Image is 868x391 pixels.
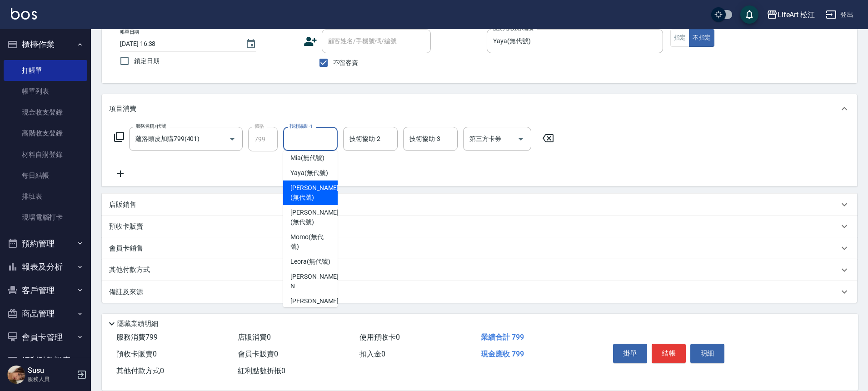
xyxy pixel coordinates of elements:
span: Yaya (無代號) [290,168,328,178]
button: 不指定 [689,29,714,47]
p: 預收卡販賣 [109,222,143,231]
button: 商品管理 [4,302,87,326]
p: 會員卡銷售 [109,244,143,253]
span: 扣入金 0 [359,350,385,358]
span: 店販消費 0 [238,333,271,341]
button: save [740,5,758,24]
a: 帳單列表 [4,81,87,102]
div: 店販銷售 [102,194,857,216]
a: 現場電腦打卡 [4,207,87,228]
img: Person [7,366,25,384]
label: 帳單日期 [120,29,139,35]
span: Mia (無代號) [290,153,324,163]
div: 備註及來源 [102,281,857,303]
button: 明細 [690,344,724,363]
div: 會員卡銷售 [102,237,857,259]
p: 隱藏業績明細 [117,319,158,329]
p: 項目消費 [109,104,136,114]
div: 其他付款方式 [102,259,857,281]
span: [PERSON_NAME] -N [290,272,340,291]
a: 高階收支登錄 [4,123,87,144]
button: 結帳 [652,344,686,363]
button: 掛單 [613,344,647,363]
div: 預收卡販賣 [102,216,857,237]
span: Momo (無代號) [290,232,330,251]
input: YYYY/MM/DD hh:mm [120,36,236,51]
span: 不留客資 [333,58,359,68]
span: Leora (無代號) [290,257,330,266]
button: 報表及分析 [4,255,87,279]
button: 預約管理 [4,232,87,256]
h5: Susu [28,366,74,375]
a: 材料自購登錄 [4,144,87,165]
a: 現金收支登錄 [4,102,87,123]
button: 會員卡管理 [4,326,87,349]
button: Open [514,132,528,146]
span: [PERSON_NAME] -L [290,296,340,316]
label: 服務名稱/代號 [135,123,166,130]
span: [PERSON_NAME] (無代號) [290,183,339,202]
span: [PERSON_NAME] (無代號) [290,208,339,227]
div: 項目消費 [102,94,857,123]
span: 紅利點數折抵 0 [238,366,285,375]
span: 預收卡販賣 0 [116,350,157,358]
img: Logo [11,8,37,20]
button: LifeArt 松江 [763,5,819,24]
span: 現金應收 799 [481,350,524,358]
button: 紅利點數設定 [4,349,87,372]
p: 店販銷售 [109,200,136,210]
button: 客戶管理 [4,279,87,302]
p: 服務人員 [28,375,74,383]
button: 指定 [670,29,690,47]
label: 價格 [254,123,264,130]
button: Choose date, selected date is 2025-08-12 [240,33,262,55]
p: 其他付款方式 [109,265,155,275]
p: 備註及來源 [109,287,143,297]
span: 服務消費 799 [116,333,158,341]
a: 每日結帳 [4,165,87,186]
button: 櫃檯作業 [4,33,87,56]
span: 其他付款方式 0 [116,366,164,375]
button: Open [225,132,239,146]
label: 技術協助-1 [289,123,313,130]
span: 業績合計 799 [481,333,524,341]
span: 會員卡販賣 0 [238,350,278,358]
button: 登出 [822,6,857,23]
div: LifeArt 松江 [778,9,815,20]
span: 使用預收卡 0 [359,333,400,341]
span: 鎖定日期 [134,56,160,66]
a: 打帳單 [4,60,87,81]
a: 排班表 [4,186,87,207]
